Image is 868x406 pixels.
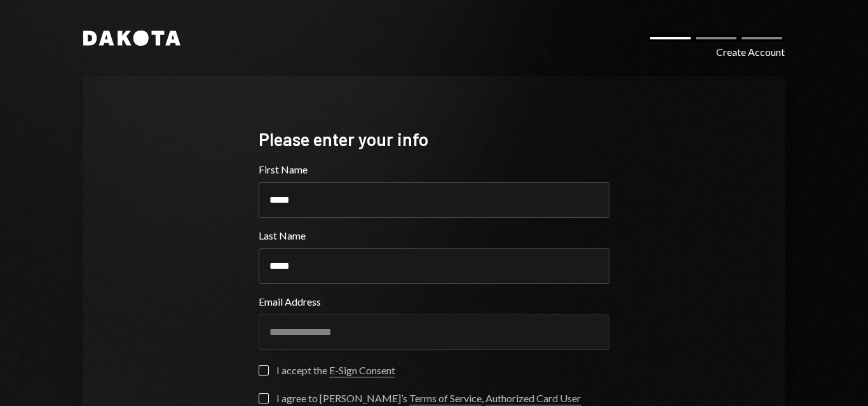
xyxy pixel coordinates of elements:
a: Terms of Service [409,392,482,405]
label: Email Address [259,294,609,309]
button: I accept the E-Sign Consent [259,365,269,376]
div: I accept the [276,363,395,378]
div: Create Account [716,44,785,60]
label: First Name [259,162,609,177]
button: I agree to [PERSON_NAME]’s Terms of Service, Authorized Card User Terms, Privacy Policy and to re... [259,393,269,403]
label: Last Name [259,228,609,243]
div: Please enter your info [259,127,609,152]
a: E-Sign Consent [329,364,395,377]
